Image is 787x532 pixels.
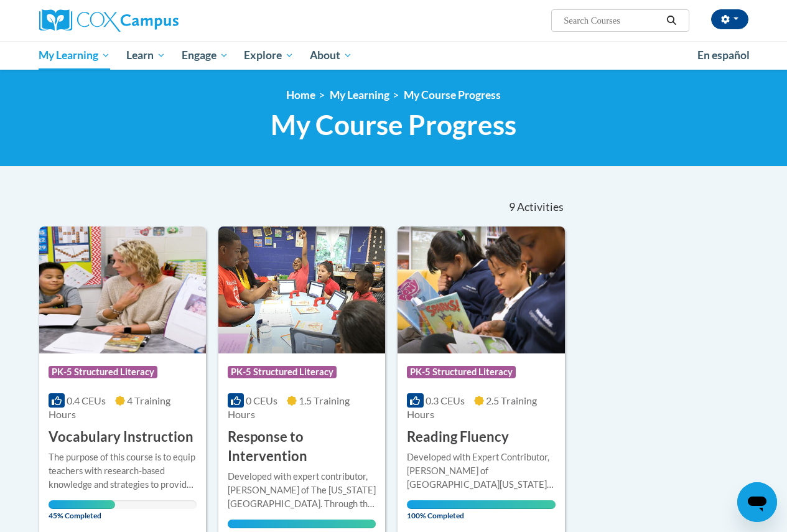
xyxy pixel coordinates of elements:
span: PK-5 Structured Literacy [407,366,516,378]
span: Learn [126,48,165,63]
h3: Vocabulary Instruction [49,427,193,447]
div: Developed with expert contributor, [PERSON_NAME] of The [US_STATE][GEOGRAPHIC_DATA]. Through this... [228,470,376,511]
span: 0 CEUs [246,394,277,406]
span: 0.4 CEUs [67,394,106,406]
div: Developed with Expert Contributor, [PERSON_NAME] of [GEOGRAPHIC_DATA][US_STATE], [GEOGRAPHIC_DATA... [407,450,555,492]
img: Course Logo [398,226,564,353]
input: Search Courses [562,13,662,28]
span: Activities [517,200,564,214]
span: 1.5 Training Hours [228,394,350,420]
img: Course Logo [218,226,385,353]
a: My Learning [330,88,389,101]
img: Cox Campus [39,9,179,32]
span: En español [697,49,750,62]
h3: Response to Intervention [228,427,376,466]
a: Engage [174,41,236,70]
span: PK-5 Structured Literacy [228,366,337,378]
span: My Learning [39,48,110,63]
a: My Course Progress [404,88,501,101]
span: 9 [509,200,515,214]
span: Engage [182,48,228,63]
span: 100% Completed [407,500,555,520]
div: Main menu [30,41,758,70]
button: Search [662,13,681,28]
div: The purpose of this course is to equip teachers with research-based knowledge and strategies to p... [49,450,197,492]
span: Explore [244,48,294,63]
div: Your progress [49,500,115,509]
span: About [310,48,352,63]
a: En español [689,42,758,68]
button: Account Settings [711,9,748,29]
iframe: Button to launch messaging window [737,482,777,522]
a: Home [286,88,315,101]
a: Explore [236,41,302,70]
h3: Reading Fluency [407,427,509,447]
span: My Course Progress [271,108,516,141]
div: Your progress [407,500,555,509]
div: Your progress [228,520,376,528]
span: 4 Training Hours [49,394,170,420]
a: My Learning [31,41,119,70]
a: Learn [118,41,174,70]
a: About [302,41,360,70]
a: Cox Campus [39,9,263,32]
img: Course Logo [39,226,206,353]
span: 0.3 CEUs [426,394,465,406]
span: 45% Completed [49,500,115,520]
span: 2.5 Training Hours [407,394,536,420]
span: PK-5 Structured Literacy [49,366,157,378]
